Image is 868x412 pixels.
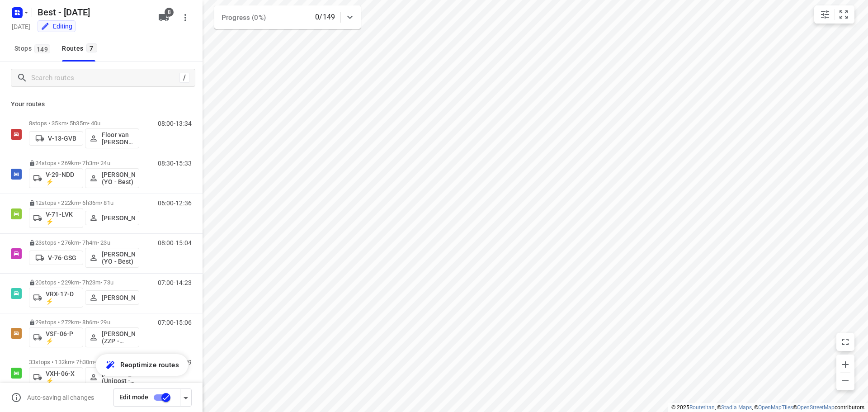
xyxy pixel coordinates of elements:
[62,43,99,54] div: Routes
[29,168,83,188] button: V-29-NDD ⚡
[48,254,76,261] p: V-76-GSG
[758,404,793,411] a: OpenMapTiles
[671,404,864,411] li: © 2025 , © , © © contributors
[102,131,135,146] p: Floor van [PERSON_NAME] (Best)
[8,21,34,32] h5: Project date
[29,279,139,286] p: 20 stops • 229km • 7h23m • 73u
[214,5,361,29] div: Progress (0%)0/149
[46,370,79,384] p: VXH-06-X ⚡
[29,251,83,265] button: V-76-GSG
[102,251,135,265] p: [PERSON_NAME] (YO - Best)
[158,160,192,167] p: 08:30-15:33
[179,73,189,83] div: /
[48,135,76,142] p: V-13-GVB
[180,392,191,403] div: Driver app settings
[29,288,83,308] button: VRX-17-D ⚡
[158,199,192,207] p: 06:00-12:36
[86,43,97,52] span: 7
[689,404,715,411] a: Routetitan
[102,330,135,345] p: [PERSON_NAME] (ZZP - Best)
[315,12,335,23] p: 0/149
[102,171,135,185] p: [PERSON_NAME] (YO - Best)
[29,199,139,206] p: 12 stops • 222km • 6h36m • 81u
[222,14,266,22] span: Progress (0%)
[29,319,139,326] p: 29 stops • 272km • 8h6m • 29u
[158,279,192,286] p: 07:00-14:23
[85,168,139,188] button: [PERSON_NAME] (YO - Best)
[158,120,192,127] p: 08:00-13:34
[85,248,139,268] button: [PERSON_NAME] (YO - Best)
[85,128,139,148] button: Floor van [PERSON_NAME] (Best)
[721,404,752,411] a: Stadia Maps
[158,319,192,326] p: 07:00-15:06
[31,71,179,85] input: Search routes
[85,211,139,225] button: [PERSON_NAME]
[34,5,151,19] h5: Best - [DATE]
[29,120,139,127] p: 8 stops • 35km • 5h35m • 40u
[85,290,139,305] button: [PERSON_NAME]
[14,43,53,54] span: Stops
[120,359,179,371] span: Reoptimize routes
[34,44,50,53] span: 149
[102,294,135,301] p: [PERSON_NAME]
[797,404,835,411] a: OpenStreetMap
[155,9,173,27] button: 8
[176,9,194,27] button: More
[46,330,79,345] p: VSF-06-P ⚡
[46,290,79,305] p: VRX-17-D ⚡
[29,131,83,146] button: V-13-GVB
[85,327,139,347] button: [PERSON_NAME] (ZZP - Best)
[165,8,174,17] span: 8
[46,211,79,225] p: V-71-LVK ⚡
[816,5,834,24] button: Map settings
[119,393,148,401] span: Edit mode
[46,171,79,185] p: V-29-NDD ⚡
[814,5,854,24] div: small contained button group
[85,367,139,387] button: [PERSON_NAME] (Unipost - Best - ZZP)
[27,394,94,401] p: Auto-saving all changes
[29,239,139,246] p: 23 stops • 276km • 7h4m • 23u
[102,214,135,222] p: [PERSON_NAME]
[29,367,83,387] button: VXH-06-X ⚡
[11,99,192,109] p: Your routes
[158,239,192,246] p: 08:00-15:04
[29,359,139,365] p: 33 stops • 132km • 7h30m • 63u
[96,354,188,376] button: Reoptimize routes
[29,327,83,347] button: VSF-06-P ⚡
[29,208,83,228] button: V-71-LVK ⚡
[835,5,853,24] button: Fit zoom
[41,22,72,31] div: You are currently in edit mode.
[29,160,139,166] p: 24 stops • 269km • 7h3m • 24u
[102,370,135,384] p: [PERSON_NAME] (Unipost - Best - ZZP)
